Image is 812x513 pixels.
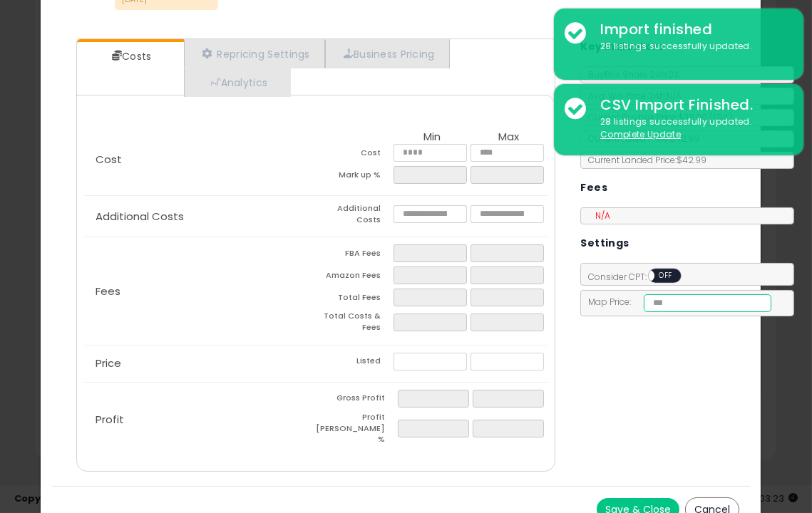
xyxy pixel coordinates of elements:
[394,131,471,144] th: Min
[316,353,393,375] td: Listed
[84,414,316,425] p: Profit
[581,296,771,308] span: Map Price:
[471,131,548,144] th: Max
[316,203,393,229] td: Additional Costs
[184,68,289,97] a: Analytics
[590,95,793,115] div: CSV Import Finished.
[316,244,393,266] td: FBA Fees
[316,289,393,311] td: Total Fees
[84,154,316,165] p: Cost
[316,266,393,289] td: Amazon Fees
[77,42,183,71] a: Costs
[184,39,325,68] a: Repricing Settings
[590,115,793,142] div: 28 listings successfully updated.
[590,19,793,40] div: Import finished
[325,39,450,68] a: Business Pricing
[580,234,629,252] h5: Settings
[316,390,398,412] td: Gross Profit
[655,270,678,282] span: OFF
[316,144,393,166] td: Cost
[316,166,393,188] td: Mark up %
[316,412,398,450] td: Profit [PERSON_NAME] %
[84,286,316,297] p: Fees
[581,271,700,283] span: Consider CPT:
[316,311,393,337] td: Total Costs & Fees
[600,128,681,140] u: Complete Update
[588,209,610,222] span: N/A
[580,179,607,197] h5: Fees
[84,358,316,369] p: Price
[84,211,316,222] p: Additional Costs
[590,40,793,53] div: 28 listings successfully updated.
[581,154,706,166] span: Current Landed Price: $42.99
